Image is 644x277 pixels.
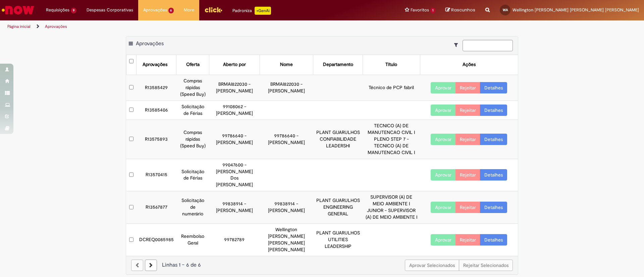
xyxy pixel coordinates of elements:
td: 99838914 - [PERSON_NAME] [260,191,313,224]
td: BRMAI822030 - [PERSON_NAME] [260,75,313,100]
td: Solicitação de numerário [176,191,209,224]
td: TECNICO (A) DE MANUTENCAO CIVIL I PLENO STEP 7 - TECNICO (A) DE MANUTENCAO CIVIL I [363,120,420,159]
td: Compras rápidas (Speed Buy) [176,75,209,100]
div: Padroniza [232,7,271,15]
span: Aprovações [143,7,167,13]
span: Favoritos [411,7,429,13]
td: R13585429 [137,75,176,100]
button: Rejeitar [455,105,480,116]
button: Rejeitar [455,234,480,246]
td: Técnico de PCP fabril [363,75,420,100]
td: Wellington [PERSON_NAME] [PERSON_NAME] [PERSON_NAME] [260,224,313,256]
button: Aprovar [431,234,456,246]
td: 99786640 - [PERSON_NAME] [260,120,313,159]
a: Detalhes [480,202,507,213]
td: R13575893 [137,120,176,159]
td: R13585406 [137,100,176,120]
div: Linhas 1 − 6 de 6 [131,261,513,269]
a: Detalhes [480,234,507,246]
button: Aprovar [431,105,456,116]
span: Requisições [46,7,69,13]
ul: Trilhas de página [5,20,424,33]
a: Detalhes [480,134,507,145]
span: Despesas Corporativas [87,7,133,13]
span: 6 [168,8,174,13]
a: Rascunhos [445,7,475,13]
span: Rascunhos [451,7,475,13]
i: Mostrar filtros para: Suas Solicitações [454,43,461,47]
div: Aberto por [223,61,246,68]
td: PLANT GUARULHOS UTILITIES LEADERSHIP [313,224,363,256]
span: Aprovações [136,40,164,47]
td: PLANT GUARULHOS CONFIABILIDADE LEADERSHI [313,120,363,159]
span: 1 [430,8,435,13]
div: Título [385,61,397,68]
td: PLANT GUARULHOS ENGINEERING GENERAL [313,191,363,224]
td: BRMAI822030 - [PERSON_NAME] [209,75,260,100]
a: Página inicial [7,24,31,29]
div: Departamento [323,61,353,68]
div: Oferta [186,61,200,68]
img: click_logo_yellow_360x200.png [204,5,222,15]
button: Aprovar [431,82,456,93]
span: More [184,7,194,13]
button: Rejeitar [455,134,480,145]
a: Detalhes [480,169,507,181]
span: WA [503,8,508,12]
button: Aprovar [431,202,456,213]
div: Ações [463,61,476,68]
td: 99047600 - [PERSON_NAME] Dos [PERSON_NAME] [209,159,260,191]
td: DCREQ0085985 [137,224,176,256]
td: R13570415 [137,159,176,191]
th: Aprovações [137,55,176,75]
td: 99838914 - [PERSON_NAME] [209,191,260,224]
p: +GenAi [255,7,271,15]
td: Compras rápidas (Speed Buy) [176,120,209,159]
td: Solicitação de Férias [176,100,209,120]
td: SUPERVISOR (A) DE MEIO AMBIENTE I JUNIOR - SUPERVISOR (A) DE MEIO AMBIENTE I [363,191,420,224]
span: 9 [71,8,76,13]
button: Rejeitar [455,82,480,93]
a: Detalhes [480,82,507,93]
div: Aprovações [143,61,167,68]
td: Reembolso Geral [176,224,209,256]
button: Rejeitar [455,169,480,181]
td: 99786640 - [PERSON_NAME] [209,120,260,159]
button: Rejeitar [455,202,480,213]
button: Aprovar [431,134,456,145]
button: Aprovar [431,169,456,181]
td: 99782789 [209,224,260,256]
div: Nome [280,61,293,68]
a: Detalhes [480,105,507,116]
a: Aprovações [45,24,67,29]
td: R13567877 [137,191,176,224]
span: Wellington [PERSON_NAME] [PERSON_NAME] [PERSON_NAME] [513,7,639,13]
img: ServiceNow [1,3,35,17]
td: Solicitação de Férias [176,159,209,191]
td: 99108062 - [PERSON_NAME] [209,100,260,120]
